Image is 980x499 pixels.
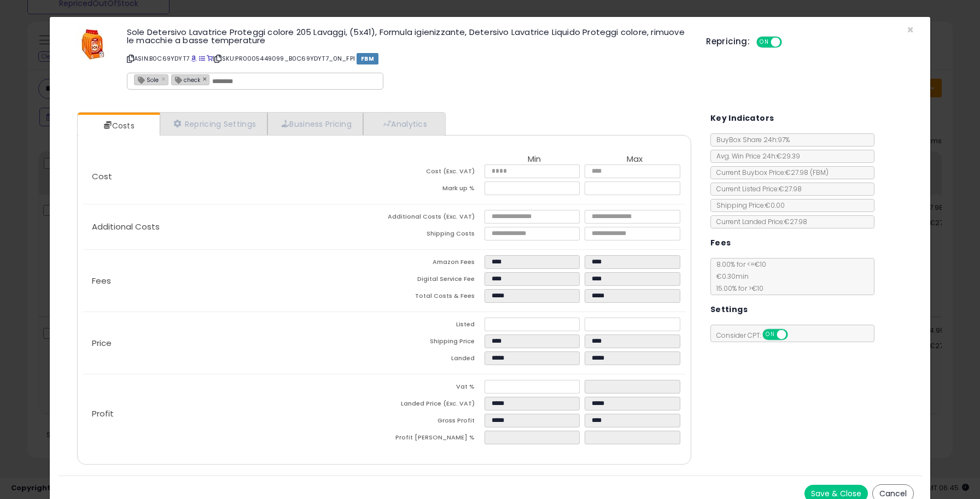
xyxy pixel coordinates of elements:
td: Gross Profit [384,414,485,431]
td: Landed [384,351,485,368]
a: Costs [78,115,159,137]
span: 8.00 % for <= €10 [711,260,766,293]
td: Mark up % [384,181,485,198]
a: × [161,74,168,84]
td: Profit [PERSON_NAME] % [384,431,485,448]
p: ASIN: B0C69YDYT7 | SKU: PR0005449099_B0C69YDYT7_0N_FPI [127,50,690,67]
p: Cost [83,172,384,181]
h5: Settings [710,303,748,316]
a: × [203,74,209,84]
a: Repricing Settings [160,113,268,135]
span: BuyBox Share 24h: 97% [711,135,790,144]
a: BuyBox page [191,54,197,63]
span: OFF [780,38,798,47]
p: Profit [83,409,384,418]
span: Avg. Win Price 24h: €29.39 [711,151,800,161]
th: Max [585,155,685,165]
h3: Sole Detersivo Lavatrice Proteggi colore 205 Lavaggi, (5x41), Formula igienizzante, Detersivo Lav... [127,28,690,44]
span: Consider CPT: [711,331,802,340]
span: FBM [357,53,378,64]
span: ON [763,330,777,339]
span: Sole [135,75,159,84]
span: check [172,75,200,84]
span: ON [757,38,771,47]
p: Additional Costs [83,222,384,231]
td: Additional Costs (Exc. VAT) [384,210,485,227]
span: OFF [786,330,803,339]
h5: Key Indicators [710,111,774,125]
p: Price [83,339,384,348]
img: 41bIwRdJv6L._SL60_.jpg [76,28,109,61]
h5: Fees [710,236,731,250]
span: Shipping Price: €0.00 [711,201,785,210]
span: €27.98 [785,168,829,177]
span: Current Landed Price: €27.98 [711,217,807,226]
a: Analytics [363,113,444,135]
h5: Repricing: [706,37,750,46]
p: Fees [83,277,384,285]
td: Landed Price (Exc. VAT) [384,397,485,414]
span: Current Buybox Price: [711,168,829,177]
a: Your listing only [207,54,213,63]
a: All offer listings [199,54,205,63]
td: Listed [384,318,485,334]
td: Cost (Exc. VAT) [384,165,485,181]
td: Digital Service Fee [384,272,485,289]
span: 15.00 % for > €10 [711,284,763,293]
td: Shipping Price [384,334,485,351]
th: Min [485,155,585,165]
span: Current Listed Price: €27.98 [711,184,802,193]
td: Vat % [384,380,485,397]
td: Total Costs & Fees [384,289,485,306]
a: Business Pricing [267,113,363,135]
span: ( FBM ) [810,168,829,177]
td: Amazon Fees [384,255,485,272]
span: × [907,22,914,38]
span: €0.30 min [711,272,749,281]
td: Shipping Costs [384,227,485,244]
